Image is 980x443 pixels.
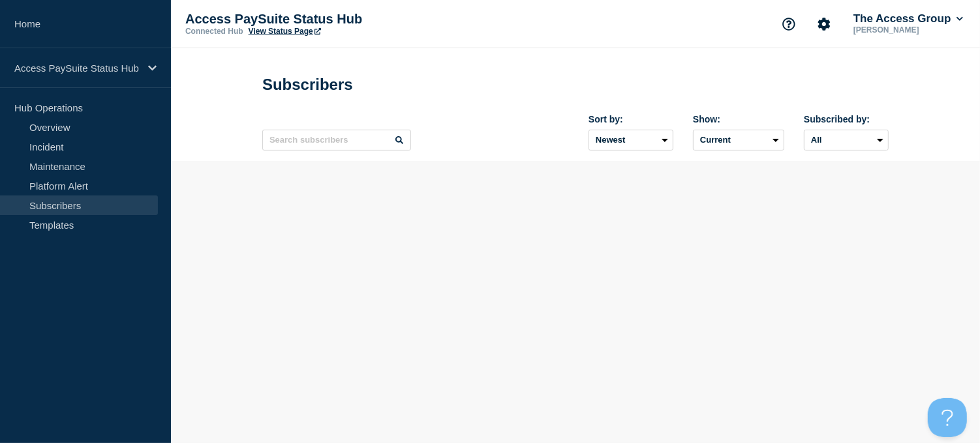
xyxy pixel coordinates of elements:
[14,63,140,74] p: Access PaySuite Status Hub
[804,114,889,124] div: Subscribed by:
[928,398,967,437] iframe: Help Scout Beacon - Open
[810,10,838,38] button: Account settings
[185,12,446,27] p: Access PaySuite Status Hub
[851,25,966,35] p: [PERSON_NAME]
[775,10,803,38] button: Support
[185,27,243,36] p: Connected Hub
[851,12,966,25] button: The Access Group
[693,130,784,150] select: Deleted
[589,114,673,124] div: Sort by:
[249,27,321,36] a: View Status Page
[589,130,673,150] select: Sort by
[693,114,784,124] div: Show:
[804,130,889,150] select: Subscribed by
[262,130,411,150] input: Search subscribers
[262,76,353,94] h1: Subscribers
